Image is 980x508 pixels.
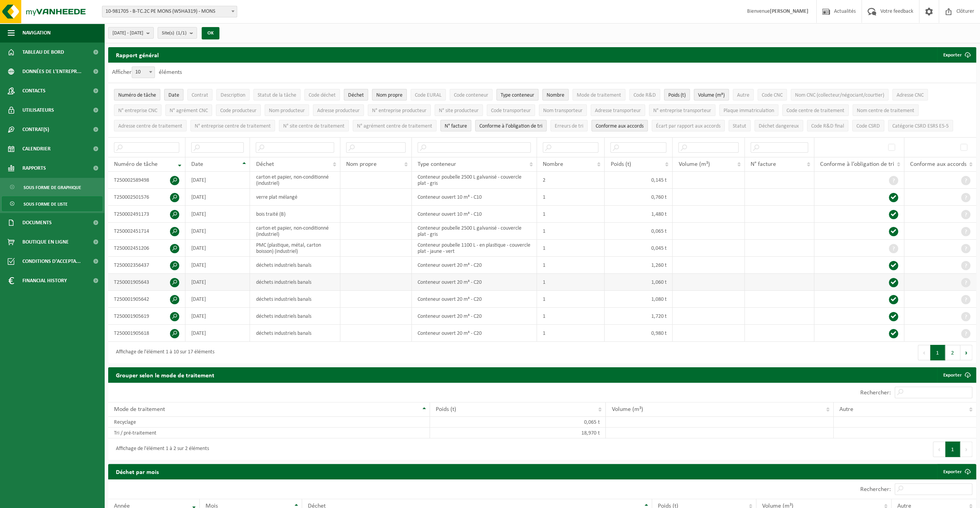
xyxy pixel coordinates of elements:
button: Conforme à l’obligation de tri : Activate to sort [475,120,547,131]
button: N° site centre de traitementN° site centre de traitement: Activate to sort [279,120,349,131]
td: Conteneur ouvert 20 m³ - C20 [412,274,537,291]
td: déchets industriels banals [250,291,340,308]
td: 1 [537,206,605,223]
button: Next [960,345,972,360]
h2: Grouper selon le mode de traitement [108,367,222,382]
span: Date [168,92,179,98]
span: Nom transporteur [543,108,583,114]
span: Site(s) [162,27,187,39]
span: Boutique en ligne [22,232,69,252]
span: Type conteneur [418,161,456,167]
td: 1 [537,308,605,325]
button: Plaque immatriculationPlaque immatriculation: Activate to sort [719,104,778,116]
span: Adresse producteur [317,108,360,114]
td: T250002356437 [108,257,185,274]
td: T250001905642 [108,291,185,308]
button: Nom transporteurNom transporteur: Activate to sort [539,104,587,116]
td: Conteneur ouvert 20 m³ - C20 [412,308,537,325]
button: Code R&DCode R&amp;D: Activate to sort [629,89,660,101]
td: 1,260 t [605,257,673,274]
button: Nom CNC (collecteur/négociant/courtier)Nom CNC (collecteur/négociant/courtier): Activate to sort [791,89,888,101]
strong: [PERSON_NAME] [770,9,808,14]
button: N° entreprise transporteurN° entreprise transporteur: Activate to sort [649,104,715,116]
span: Code transporteur [491,108,531,114]
span: Code déchet [309,92,336,98]
button: Déchet dangereux : Activate to sort [754,120,803,131]
span: Utilisateurs [22,101,54,120]
count: (1/1) [176,31,187,36]
a: Sous forme de liste [2,196,102,211]
td: Conteneur poubelle 2500 L galvanisé - couvercle plat - gris [412,223,537,240]
span: N° site centre de traitement [283,123,345,129]
td: [DATE] [185,308,250,325]
span: Autre [737,92,749,98]
td: [DATE] [185,274,250,291]
button: Code centre de traitementCode centre de traitement: Activate to sort [782,104,849,116]
td: déchets industriels banals [250,308,340,325]
td: 1,060 t [605,274,673,291]
td: bois traité (B) [250,206,340,223]
span: Conforme à l’obligation de tri [820,161,894,167]
span: Conforme à l’obligation de tri [479,123,542,129]
button: Adresse transporteurAdresse transporteur: Activate to sort [591,104,645,116]
span: Description [221,92,245,98]
td: 0,980 t [605,325,673,342]
span: 10 [132,66,155,78]
td: Recyclage [108,417,430,428]
button: Previous [933,442,945,457]
button: Conforme aux accords : Activate to sort [591,120,648,131]
span: Mode de traitement [577,92,621,98]
button: Volume (m³)Volume (m³): Activate to sort [694,89,729,101]
span: N° entreprise producteur [372,108,426,114]
button: Code producteurCode producteur: Activate to sort [216,104,261,116]
td: 1 [537,257,605,274]
button: Statut de la tâcheStatut de la tâche: Activate to sort [253,89,301,101]
span: N° facture [751,161,776,167]
td: [DATE] [185,172,250,189]
span: Conforme aux accords [910,161,966,167]
button: AutreAutre: Activate to sort [733,89,754,101]
td: T250002589498 [108,172,185,189]
button: N° entreprise CNCN° entreprise CNC: Activate to sort [114,104,161,116]
button: Code déchetCode déchet: Activate to sort [304,89,340,101]
button: Catégorie CSRD ESRS E5-5Catégorie CSRD ESRS E5-5: Activate to sort [888,120,953,131]
button: Nom producteurNom producteur: Activate to sort [265,104,309,116]
td: T250001905619 [108,308,185,325]
span: Mode de traitement [114,406,165,413]
h2: Rapport général [108,47,166,63]
span: N° site producteur [439,108,479,114]
span: Données de l'entrepr... [22,62,82,81]
span: Statut de la tâche [258,92,296,98]
td: Conteneur ouvert 20 m³ - C20 [412,325,537,342]
span: Financial History [22,271,67,290]
label: Rechercher: [860,390,891,396]
td: T250002451714 [108,223,185,240]
td: Conteneur poubelle 1100 L - en plastique - couvercle plat - jaune - vert [412,240,537,257]
button: Code transporteurCode transporteur: Activate to sort [487,104,535,116]
span: Sous forme de liste [24,197,68,211]
span: Volume (m³) [678,161,710,167]
button: Erreurs de triErreurs de tri: Activate to sort [550,120,588,131]
span: Numéro de tâche [118,92,156,98]
a: Exporter [937,464,975,479]
td: carton et papier, non-conditionné (industriel) [250,223,340,240]
span: Code EURAL [415,92,442,98]
button: DéchetDéchet: Activate to sort [344,89,368,101]
td: 1 [537,189,605,206]
span: Conditions d'accepta... [22,252,81,271]
span: Déchet [256,161,273,167]
button: DateDate: Activate to sort [164,89,183,101]
button: Adresse CNCAdresse CNC: Activate to sort [892,89,928,101]
button: Type conteneurType conteneur: Activate to sort [496,89,538,101]
a: Exporter [937,367,975,383]
a: Sous forme de graphique [2,180,102,194]
button: 2 [945,345,960,360]
span: Code centre de traitement [786,108,844,114]
span: Conforme aux accords [596,123,644,129]
span: 10 [132,67,155,78]
span: Rapports [22,159,46,178]
span: 10-981705 - B-TC.2C PE MONS (W5HA319) - MONS [102,6,237,17]
td: déchets industriels banals [250,325,340,342]
button: N° entreprise producteurN° entreprise producteur: Activate to sort [368,104,431,116]
span: Nom centre de traitement [857,108,914,114]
